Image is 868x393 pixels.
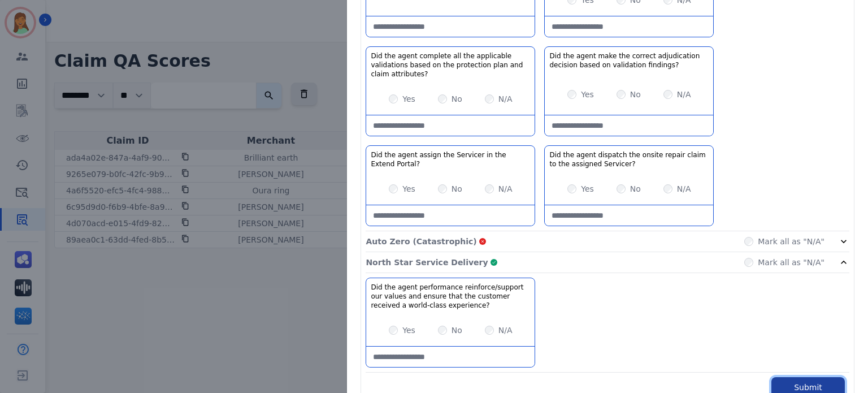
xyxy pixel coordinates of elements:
[371,51,530,79] h3: Did the agent complete all the applicable validations based on the protection plan and claim attr...
[549,51,709,70] h3: Did the agent make the correct adjudication decision based on validation findings?
[402,183,415,195] label: Yes
[498,93,513,105] label: N/A
[549,150,709,169] h3: Did the agent dispatch the onsite repair claim to the assigned Servicer?
[498,183,513,195] label: N/A
[452,325,462,336] label: No
[758,257,824,268] label: Mark all as "N/A"
[402,325,415,336] label: Yes
[677,89,691,100] label: N/A
[452,93,462,105] label: No
[677,183,691,195] label: N/A
[402,93,415,105] label: Yes
[371,150,530,169] h3: Did the agent assign the Servicer in the Extend Portal?
[581,89,594,100] label: Yes
[758,236,824,247] label: Mark all as "N/A"
[366,236,476,247] p: Auto Zero (Catastrophic)
[630,183,641,195] label: No
[452,183,462,195] label: No
[371,283,530,310] h3: Did the agent performance reinforce/support our values and ensure that the customer received a wo...
[366,257,488,268] p: North Star Service Delivery
[630,89,641,100] label: No
[581,183,594,195] label: Yes
[498,325,513,336] label: N/A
